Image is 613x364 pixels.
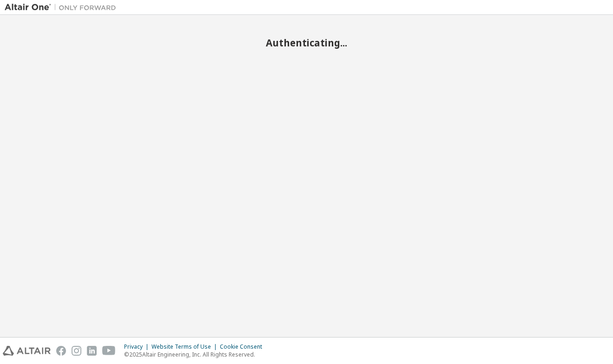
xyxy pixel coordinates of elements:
[124,351,268,358] p: © 2025 Altair Engineering, Inc. All Rights Reserved.
[152,343,220,351] div: Website Terms of Use
[5,37,608,49] h2: Authenticating...
[124,343,152,351] div: Privacy
[5,3,121,12] img: Altair One
[56,346,66,356] img: facebook.svg
[102,346,116,356] img: youtube.svg
[87,346,97,356] img: linkedin.svg
[72,346,81,356] img: instagram.svg
[220,343,268,351] div: Cookie Consent
[3,346,51,356] img: altair_logo.svg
